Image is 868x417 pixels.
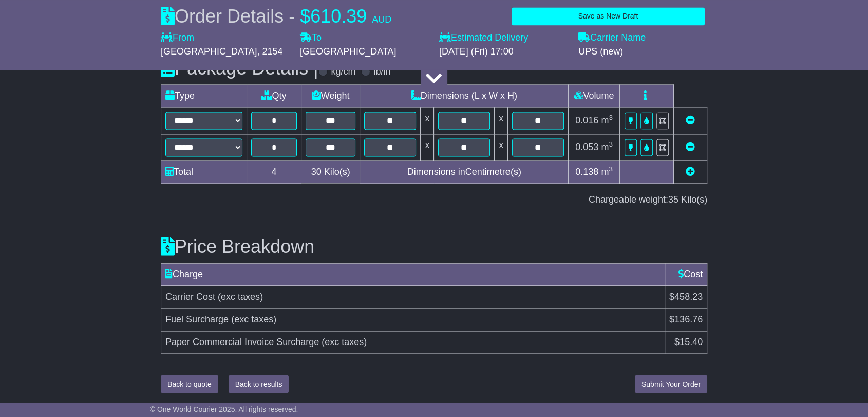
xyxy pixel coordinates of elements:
label: From [161,32,194,44]
span: $15.40 [674,337,703,347]
span: 30 [311,167,322,177]
td: Cost [665,263,707,286]
td: x [421,134,434,161]
span: (exc taxes) [231,314,276,324]
h3: Price Breakdown [161,237,707,257]
td: Kilo(s) [301,161,360,184]
span: Fuel Surcharge [165,314,229,324]
div: Order Details - [161,5,391,27]
a: Remove this item [686,142,695,152]
td: Type [161,85,247,107]
label: Estimated Delivery [439,32,568,44]
span: 0.053 [575,142,598,152]
span: Carrier Cost [165,292,215,302]
span: m [601,167,613,177]
button: Submit Your Order [635,375,707,393]
sup: 3 [609,114,613,121]
td: Dimensions in Centimetre(s) [360,161,569,184]
span: 610.39 [310,6,367,27]
span: 0.138 [575,167,598,177]
span: 0.016 [575,115,598,125]
span: $136.76 [669,314,703,324]
a: Add new item [686,167,695,177]
span: (exc taxes) [322,337,367,347]
td: Dimensions (L x W x H) [360,85,569,107]
span: © One World Courier 2025. All rights reserved. [150,405,298,413]
span: [GEOGRAPHIC_DATA] [161,46,257,57]
span: AUD [372,14,391,25]
div: [DATE] (Fri) 17:00 [439,46,568,58]
td: x [495,107,508,134]
span: , 2154 [257,46,282,57]
span: m [601,142,613,152]
div: Chargeable weight: Kilo(s) [161,194,707,206]
button: Back to quote [161,375,218,393]
sup: 3 [609,140,613,148]
sup: 3 [609,165,613,173]
td: Qty [247,85,301,107]
label: To [300,32,322,44]
a: Remove this item [686,115,695,125]
span: 35 [668,194,678,205]
button: Save as New Draft [512,7,705,25]
button: Back to results [229,375,289,393]
td: x [495,134,508,161]
span: $458.23 [669,292,703,302]
span: [GEOGRAPHIC_DATA] [300,46,396,57]
td: Volume [568,85,619,107]
td: 4 [247,161,301,184]
td: x [421,107,434,134]
span: Paper Commercial Invoice Surcharge [165,337,319,347]
span: Submit Your Order [641,379,701,388]
td: Charge [161,263,665,286]
td: Weight [301,85,360,107]
span: (exc taxes) [218,292,263,302]
span: $ [300,6,310,27]
td: Total [161,161,247,184]
label: Carrier Name [578,32,646,44]
span: m [601,115,613,125]
div: UPS (new) [578,46,707,58]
